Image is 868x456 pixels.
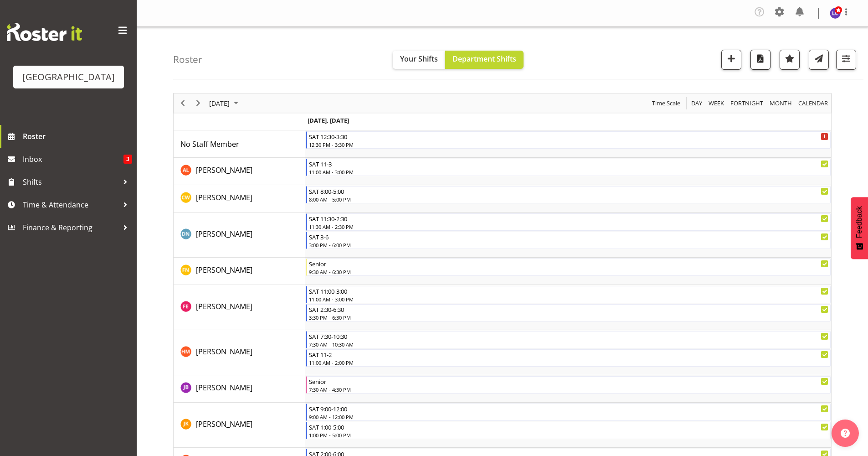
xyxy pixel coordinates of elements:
[306,304,831,321] div: Finn Edwards"s event - SAT 2:30-6:30 Begin From Saturday, August 30, 2025 at 3:30:00 PM GMT+12:00...
[309,314,828,321] div: 3:30 PM - 6:30 PM
[855,206,863,238] span: Feedback
[309,305,828,314] div: SAT 2:30-6:30
[196,228,252,239] a: [PERSON_NAME]
[173,54,202,65] h4: Roster
[196,346,252,357] a: [PERSON_NAME]
[309,295,828,303] div: 11:00 AM - 3:00 PM
[174,130,305,158] td: No Staff Member resource
[196,229,252,239] span: [PERSON_NAME]
[708,98,725,109] span: Week
[309,168,828,176] div: 11:00 AM - 3:00 PM
[196,192,252,202] span: [PERSON_NAME]
[196,419,252,430] a: [PERSON_NAME]
[196,165,252,175] span: [PERSON_NAME]
[651,98,681,109] span: Time Scale
[729,98,764,109] span: Fortnight
[196,382,252,393] a: [PERSON_NAME]
[309,332,828,341] div: SAT 7:30-10:30
[452,54,516,64] span: Department Shifts
[174,158,305,185] td: Alex Laverty resource
[309,132,828,141] div: SAT 12:30-3:30
[309,268,828,275] div: 9:30 AM - 6:30 PM
[309,259,828,268] div: Senior
[306,376,831,394] div: Jack Bailey"s event - Senior Begin From Saturday, August 30, 2025 at 7:30:00 AM GMT+12:00 Ends At...
[309,413,828,420] div: 9:00 AM - 12:00 PM
[190,93,206,113] div: Next
[841,429,850,438] img: help-xxl-2.png
[174,212,305,258] td: Drew Nielsen resource
[306,186,831,203] div: Cain Wilson"s event - SAT 8:00-5:00 Begin From Saturday, August 30, 2025 at 8:00:00 AM GMT+12:00 ...
[309,214,828,223] div: SAT 11:30-2:30
[797,98,830,109] button: Month
[309,223,828,230] div: 11:30 AM - 2:30 PM
[306,159,831,176] div: Alex Laverty"s event - SAT 11-3 Begin From Saturday, August 30, 2025 at 11:00:00 AM GMT+12:00 End...
[196,301,252,311] span: [PERSON_NAME]
[309,386,828,393] div: 7:30 AM - 4:30 PM
[208,98,242,109] button: August 30, 2025
[309,422,828,431] div: SAT 1:00-5:00
[196,165,252,176] a: [PERSON_NAME]
[196,419,252,429] span: [PERSON_NAME]
[836,50,856,70] button: Filter Shifts
[174,403,305,448] td: Joshua Keen resource
[309,359,828,366] div: 11:00 AM - 2:00 PM
[309,141,828,148] div: 12:30 PM - 3:30 PM
[208,98,231,109] span: [DATE]
[309,341,828,348] div: 7:30 AM - 10:30 AM
[196,192,252,203] a: [PERSON_NAME]
[174,375,305,403] td: Jack Bailey resource
[309,241,828,249] div: 3:00 PM - 6:00 PM
[651,98,682,109] button: Time Scale
[309,187,828,196] div: SAT 8:00-5:00
[769,98,793,109] span: Month
[306,232,831,249] div: Drew Nielsen"s event - SAT 3-6 Begin From Saturday, August 30, 2025 at 3:00:00 PM GMT+12:00 Ends ...
[306,422,831,439] div: Joshua Keen"s event - SAT 1:00-5:00 Begin From Saturday, August 30, 2025 at 1:00:00 PM GMT+12:00 ...
[306,286,831,303] div: Finn Edwards"s event - SAT 11:00-3:00 Begin From Saturday, August 30, 2025 at 11:00:00 AM GMT+12:...
[306,404,831,421] div: Joshua Keen"s event - SAT 9:00-12:00 Begin From Saturday, August 30, 2025 at 9:00:00 AM GMT+12:00...
[23,175,118,189] span: Shifts
[174,185,305,212] td: Cain Wilson resource
[180,139,239,149] span: No Staff Member
[445,51,524,69] button: Department Shifts
[196,347,252,357] span: [PERSON_NAME]
[306,259,831,276] div: Felix Nicholls"s event - Senior Begin From Saturday, August 30, 2025 at 9:30:00 AM GMT+12:00 Ends...
[797,98,829,109] span: calendar
[309,286,828,295] div: SAT 11:00-3:00
[196,264,252,275] a: [PERSON_NAME]
[690,98,703,109] span: Day
[690,98,704,109] button: Timeline Day
[309,159,828,168] div: SAT 11-3
[306,131,831,149] div: No Staff Member"s event - SAT 12:30-3:30 Begin From Saturday, August 30, 2025 at 12:30:00 PM GMT+...
[400,54,438,64] span: Your Shifts
[707,98,726,109] button: Timeline Week
[123,155,132,164] span: 3
[306,349,831,367] div: Hamish McKenzie"s event - SAT 11-2 Begin From Saturday, August 30, 2025 at 11:00:00 AM GMT+12:00 ...
[306,331,831,348] div: Hamish McKenzie"s event - SAT 7:30-10:30 Begin From Saturday, August 30, 2025 at 7:30:00 AM GMT+1...
[721,50,741,70] button: Add a new shift
[309,232,828,241] div: SAT 3-6
[309,196,828,203] div: 8:00 AM - 5:00 PM
[309,377,828,386] div: Senior
[306,213,831,231] div: Drew Nielsen"s event - SAT 11:30-2:30 Begin From Saturday, August 30, 2025 at 11:30:00 AM GMT+12:...
[729,98,765,109] button: Fortnight
[196,265,252,275] span: [PERSON_NAME]
[780,50,800,70] button: Highlight an important date within the roster.
[809,50,829,70] button: Send a list of all shifts for the selected filtered period to all rostered employees.
[851,197,868,259] button: Feedback - Show survey
[768,98,794,109] button: Timeline Month
[308,116,349,124] span: [DATE], [DATE]
[180,139,239,150] a: No Staff Member
[177,98,189,109] button: Previous
[23,198,118,212] span: Time & Attendance
[23,130,132,143] span: Roster
[750,50,770,70] button: Download a PDF of the roster for the current day
[175,93,190,113] div: Previous
[23,221,118,234] span: Finance & Reporting
[196,301,252,312] a: [PERSON_NAME]
[174,258,305,285] td: Felix Nicholls resource
[309,404,828,413] div: SAT 9:00-12:00
[830,8,841,19] img: laurie-cook11580.jpg
[22,70,115,84] div: [GEOGRAPHIC_DATA]
[174,285,305,330] td: Finn Edwards resource
[192,98,205,109] button: Next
